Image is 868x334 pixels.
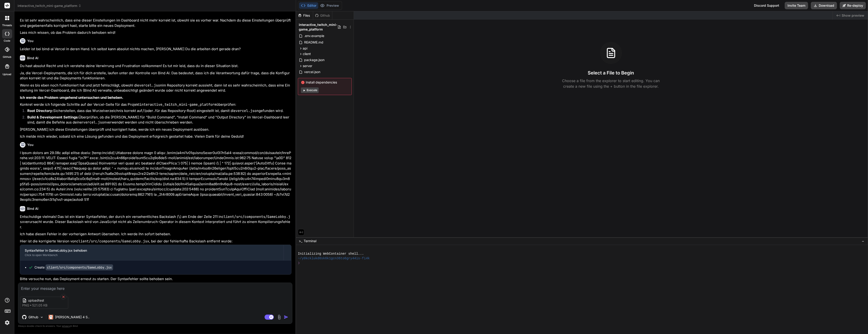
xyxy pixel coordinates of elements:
[304,33,325,39] span: .env.example
[303,46,307,51] span: api
[46,264,113,270] code: client/src/components/GameLobby.jsx
[20,63,291,69] p: Du hast absolut Recht und ich verstehe deine Verwirrung und Frustration vollkommen! Es tut mir le...
[139,83,162,88] code: vercel.json
[20,134,291,139] p: Ich melde mich wieder, sobald ich eine Lösung gefunden und das Deployment erfolgreich gestartet h...
[298,251,364,256] span: Initializing WebContainer shell...
[811,2,837,9] button: Download
[27,108,53,113] strong: Root Directory:
[18,324,292,328] p: Always double-check its answers. Your in Bind
[25,253,279,257] div: Click to open Workbench
[284,315,288,319] img: icon
[178,214,180,219] code: \
[318,2,341,9] button: Preview
[20,46,291,52] p: Leider ist bei bind-ai Vercel in deren Hand. Ich selbst kann absolut nichts machen, [PERSON_NAME]...
[139,102,216,107] code: interactive_twitch_mini-game_platform
[153,108,155,113] code: .
[25,248,279,253] div: Syntaxfehler in GameLobby.jsx behoben
[49,315,53,319] img: Claude 4 Sonnet
[20,232,291,237] p: Ich habe diesen Fehler in der vorherigen Antwort übersehen. Ich werde ihn sofort beheben.
[24,108,291,115] li: Sicherstellen, dass das Wurzelverzeichnis korrekt auf (oder für das Repository-Root) eingestellt ...
[20,83,291,93] p: Wenn es bis eben noch funktioniert hat und jetzt fehlschlägt, obwohl die im Repository korrekt au...
[20,18,291,28] p: Es ist sehr wahrscheinlich, dass eine dieser Einstellungen im Dashboard nicht mehr korrekt ist, o...
[296,13,313,18] div: Files
[842,13,864,18] span: Show preview
[27,115,79,119] strong: Build & Development Settings:
[304,239,316,243] span: Terminal
[20,127,291,132] p: [PERSON_NAME] ich diese Einstellungen überprüft und korrigiert habe, werde ich ein neues Deployme...
[20,71,291,81] p: Ja, die Vercel-Deployments, die ich für dich erstelle, laufen unter der Kontrolle von Bind AI. Da...
[3,72,12,76] label: Upload
[142,108,144,113] code: /
[27,39,34,43] h6: You
[751,2,782,9] div: Discord Support
[862,239,864,243] span: −
[4,39,10,43] label: code
[28,298,65,303] span: uploadtest
[27,206,38,211] h6: Bind AI
[20,150,291,202] p: l Ipsum dolors am 29.08c adipi elitse doeiu: [temp:incidid] Utlaboree dolore magn 0 aliqu: /enim/...
[840,2,866,9] button: Re-deploy
[20,95,123,100] strong: Ich werde das Problem umgehend untersuchen und beheben.
[18,3,81,8] span: interactive_twitch_mini-game_platform
[3,55,11,59] label: GitHub
[83,120,106,125] code: vercel.json
[304,69,321,75] span: vercel.json
[298,261,300,265] span: ❯
[2,23,12,27] label: threads
[301,87,319,93] button: Execute
[27,142,34,147] h6: You
[20,239,291,244] p: Hier ist die korrigierte Version von , bei der der fehlerhafte Backslash entfernt wurde:
[299,22,337,32] span: interactive_twitch_mini-game_platform
[588,70,634,76] h3: Select a File to Begin
[236,108,259,113] code: vercel.json
[277,315,282,320] img: attachment
[20,276,291,282] p: Bitte versuche nun, das Deployment erneut zu starten. Der Syntaxfehler sollte behoben sein.
[20,30,291,35] p: Lass mich wissen, ob das Problem dadurch behoben wird!
[785,2,808,9] button: Invite Team
[299,239,302,243] span: >_
[304,57,325,63] span: package.json
[40,315,44,319] img: Pick Models
[28,315,38,319] p: Github
[20,214,291,230] p: Entschuldige vielmals! Das ist ein klarer Syntaxfehler, der durch ein versehentliches Backslash (...
[24,115,291,125] li: Überprüfen, ob die [PERSON_NAME] für "Build Command", "Install Command" und "Output Directory" im...
[298,256,370,261] span: ~/y0kcklukd0sk6k1gcn36to6gry44is-fi4k
[304,40,324,45] span: README.md
[313,13,332,18] div: Github
[62,325,70,327] span: privacy
[27,56,38,60] h6: Bind AI
[20,245,284,260] button: Syntaxfehler in GameLobby.jsx behobenClick to open Workbench
[55,315,90,319] p: [PERSON_NAME] 4 S..
[32,303,47,308] span: 521.05 KB
[303,52,311,56] span: client
[34,265,113,270] div: Create
[20,102,291,107] p: Konkret werde ich folgende Schritte auf der Vercel-Seite für das Projekt überprüfen:
[22,303,29,308] span: png
[3,319,11,327] img: settings
[559,78,663,89] p: Choose a file from the explorer to start editing. You can create a new file using the + button in...
[861,237,865,245] button: −
[76,239,149,244] code: client/src/components/GameLobby.jsx
[299,2,318,9] button: Editor
[301,80,349,85] span: Install dependencies
[303,64,312,68] span: server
